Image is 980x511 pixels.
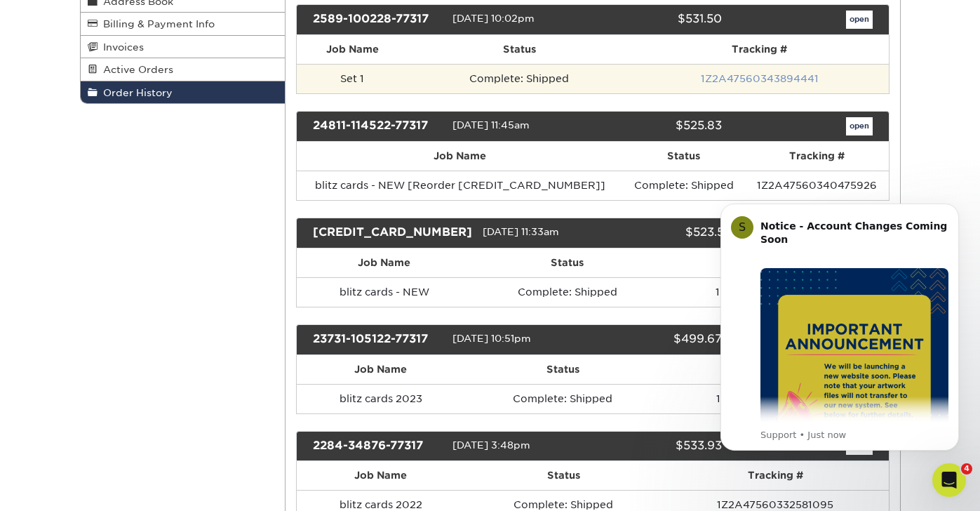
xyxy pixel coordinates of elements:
[452,439,530,451] span: [DATE] 3:48pm
[582,117,732,135] div: $525.83
[701,73,819,84] a: 1Z2A47560343894441
[98,87,173,98] span: Order History
[623,142,745,171] th: Status
[297,64,408,93] td: Set 1
[81,13,286,35] a: Billing & Payment Info
[297,355,464,384] th: Job Name
[471,277,663,307] td: Complete: Shipped
[582,11,732,29] div: $531.50
[846,11,873,29] a: open
[464,384,662,413] td: Complete: Shipped
[408,64,631,93] td: Complete: Shipped
[663,248,889,277] th: Tracking #
[4,468,119,506] iframe: Google Customer Reviews
[483,226,559,237] span: [DATE] 11:33am
[602,224,742,242] div: $523.58
[297,384,464,413] td: blitz cards 2023
[297,35,408,64] th: Job Name
[631,35,889,64] th: Tracking #
[846,117,873,135] a: open
[302,224,483,242] div: [CREDIT_CARD_NUMBER]
[81,81,286,103] a: Order History
[297,277,471,307] td: blitz cards - NEW
[662,461,889,490] th: Tracking #
[297,171,623,200] td: blitz cards - NEW [Reorder [CREDIT_CARD_NUMBER]]
[663,277,889,307] td: 1Z2A47560340354799
[98,41,144,53] span: Invoices
[464,355,662,384] th: Status
[582,331,732,349] div: $499.67
[98,64,173,75] span: Active Orders
[452,119,530,131] span: [DATE] 11:45am
[81,36,286,58] a: Invoices
[662,384,889,413] td: 1Z2A47560336562661
[302,117,452,135] div: 24811-114522-77317
[623,171,745,200] td: Complete: Shipped
[471,248,663,277] th: Status
[465,461,662,490] th: Status
[297,461,465,490] th: Job Name
[961,463,972,474] span: 4
[699,182,980,473] iframe: Intercom notifications message
[582,437,732,456] div: $533.93
[302,11,452,29] div: 2589-100228-77317
[302,331,452,349] div: 23731-105122-77317
[81,58,286,81] a: Active Orders
[297,248,471,277] th: Job Name
[662,355,889,384] th: Tracking #
[98,18,215,29] span: Billing & Payment Info
[302,437,452,456] div: 2284-34876-77317
[745,171,889,200] td: 1Z2A47560340475926
[297,142,623,171] th: Job Name
[408,35,631,64] th: Status
[932,463,966,497] iframe: Intercom live chat
[745,142,889,171] th: Tracking #
[452,333,531,344] span: [DATE] 10:51pm
[452,13,535,24] span: [DATE] 10:02pm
